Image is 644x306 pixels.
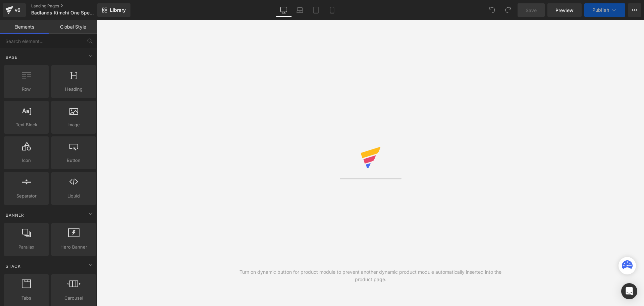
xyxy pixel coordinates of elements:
span: Button [53,157,94,164]
span: Image [53,121,94,128]
span: Base [5,54,18,60]
a: Landing Pages [31,3,108,9]
a: Desktop [276,3,292,17]
span: Heading [53,86,94,93]
span: Row [6,86,47,93]
a: Mobile [324,3,340,17]
span: Banner [5,212,25,218]
span: Separator [6,192,47,200]
span: Parallax [6,244,47,251]
button: Undo [485,3,499,17]
span: Publish [592,7,609,13]
span: Badlands Kimchi One Special [31,10,95,15]
span: Save [526,7,537,14]
div: Turn on dynamic button for product module to prevent another dynamic product module automatically... [234,268,507,283]
a: New Library [97,3,130,17]
button: Redo [501,3,515,17]
span: Preview [555,7,574,14]
div: Open Intercom Messenger [621,283,637,299]
span: Text Block [6,121,47,128]
a: Preview [547,3,582,17]
a: Laptop [292,3,308,17]
span: Carousel [53,295,94,302]
span: Icon [6,157,47,164]
a: Global Style [49,20,97,34]
button: More [628,3,641,17]
div: v6 [13,6,22,14]
span: Hero Banner [53,244,94,251]
span: Stack [5,263,21,269]
a: v6 [3,3,26,17]
span: Liquid [53,192,94,200]
span: Tabs [6,295,47,302]
span: Library [110,7,126,13]
button: Publish [584,3,625,17]
a: Tablet [308,3,324,17]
